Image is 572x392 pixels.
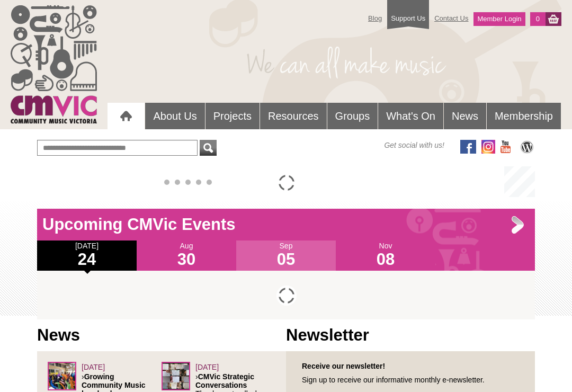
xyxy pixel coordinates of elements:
[236,240,336,271] div: Sep
[37,214,535,235] h1: Upcoming CMVic Events
[327,103,378,129] a: Groups
[481,140,495,154] img: icon-instagram.png
[195,363,219,371] span: [DATE]
[137,240,236,271] div: Aug
[162,362,190,390] img: Leaders-Forum_sq.png
[519,140,535,154] img: CMVic Blog
[473,12,525,26] a: Member Login
[48,362,76,390] img: Screenshot_2025-06-03_at_4.38.34%E2%80%AFPM.png
[336,240,435,271] div: Nov
[429,9,473,28] a: Contact Us
[195,372,254,389] strong: CMVic Strategic Conversations
[363,9,387,28] a: Blog
[11,5,97,123] img: cmvic_logo.png
[487,103,561,129] a: Membership
[37,240,137,271] div: [DATE]
[260,103,327,129] a: Resources
[336,251,435,268] h1: 08
[444,103,486,129] a: News
[302,362,385,370] strong: Receive our newsletter!
[236,251,336,268] h1: 05
[37,251,137,268] h1: 24
[137,251,236,268] h1: 30
[530,12,546,26] a: 0
[384,140,444,150] span: Get social with us!
[286,325,535,346] h1: Newsletter
[82,363,105,371] span: [DATE]
[145,103,204,129] a: About Us
[37,325,286,346] h1: News
[297,376,524,384] p: Sign up to receive our informative monthly e-newsletter.
[378,103,443,129] a: What's On
[205,103,260,129] a: Projects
